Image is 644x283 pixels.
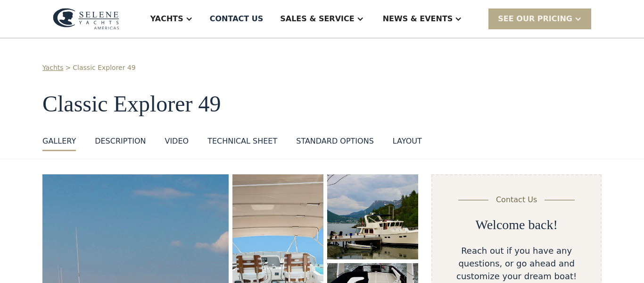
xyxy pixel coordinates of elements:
h1: Classic Explorer 49 [42,92,602,117]
div: Technical sheet [207,136,277,147]
a: DESCRIPTION [95,136,146,151]
div: Sales & Service [280,13,354,25]
a: standard options [296,136,374,151]
div: News & EVENTS [383,13,453,25]
a: open lightbox [327,174,418,259]
img: 50 foot motor yacht [327,174,418,259]
div: GALLERY [42,136,76,147]
a: layout [393,136,422,151]
div: SEE Our Pricing [488,9,591,29]
div: layout [393,136,422,147]
a: Technical sheet [207,136,277,151]
div: SEE Our Pricing [498,13,572,25]
div: VIDEO [165,136,189,147]
div: > [66,63,71,73]
a: VIDEO [165,136,189,151]
a: Yachts [42,63,64,73]
div: DESCRIPTION [95,136,146,147]
div: Yachts [150,13,183,25]
div: Contact Us [496,194,537,206]
a: Classic Explorer 49 [73,63,135,73]
div: standard options [296,136,374,147]
div: Reach out if you have any questions, or go ahead and customize your dream boat! [447,244,586,283]
img: logo [53,8,119,30]
div: Contact US [210,13,264,25]
a: GALLERY [42,136,76,151]
h2: Welcome back! [476,217,558,233]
